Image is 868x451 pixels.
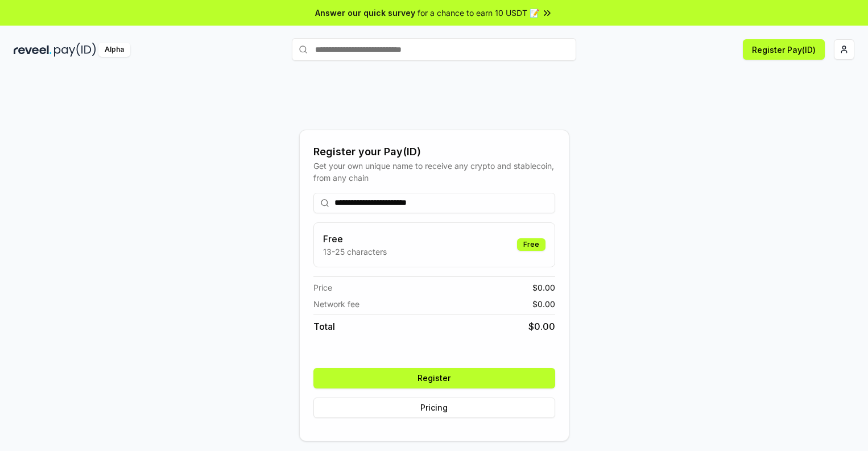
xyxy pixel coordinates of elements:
[532,282,555,293] span: $ 0.00
[54,43,96,57] img: pay_id
[313,144,555,160] div: Register your Pay(ID)
[418,7,539,19] span: for a chance to earn 10 USDT 📝
[532,298,555,310] span: $ 0.00
[14,43,52,57] img: reveel_dark
[313,320,335,333] span: Total
[743,39,825,60] button: Register Pay(ID)
[323,232,387,246] h3: Free
[313,398,555,418] button: Pricing
[313,368,555,388] button: Register
[313,160,555,184] div: Get your own unique name to receive any crypto and stablecoin, from any chain
[313,298,359,310] span: Network fee
[517,238,545,251] div: Free
[528,320,555,333] span: $ 0.00
[315,7,415,19] span: Answer our quick survey
[313,282,332,293] span: Price
[323,246,387,258] p: 13-25 characters
[98,43,130,57] div: Alpha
